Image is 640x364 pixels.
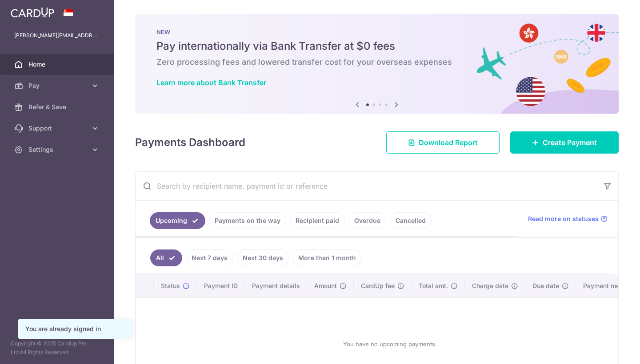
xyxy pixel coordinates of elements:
[245,274,307,297] th: Payment details
[28,124,87,133] span: Support
[135,135,245,150] h4: Payments Dashboard
[28,60,87,69] span: Home
[528,214,599,223] span: Read more on statuses
[28,81,87,90] span: Pay
[136,172,597,200] input: Search by recipient name, payment id or reference
[390,212,432,229] a: Cancelled
[156,39,597,53] h5: Pay internationally via Bank Transfer at $0 fees
[237,249,289,266] a: Next 30 days
[314,281,337,290] span: Amount
[25,324,124,333] div: You are already signed in
[361,281,395,290] span: CardUp fee
[11,7,54,18] img: CardUp
[543,137,597,148] span: Create Payment
[419,281,448,290] span: Total amt.
[197,274,245,297] th: Payment ID
[156,28,597,36] p: NEW
[290,212,345,229] a: Recipient paid
[28,145,87,154] span: Settings
[386,131,500,154] a: Download Report
[472,281,508,290] span: Charge date
[510,131,619,154] a: Create Payment
[135,14,619,114] img: Bank transfer banner
[292,249,362,266] a: More than 1 month
[161,281,180,290] span: Status
[150,249,182,266] a: All
[209,212,286,229] a: Payments on the way
[419,137,478,148] span: Download Report
[156,57,597,67] h6: Zero processing fees and lowered transfer cost for your overseas expenses
[186,249,233,266] a: Next 7 days
[528,214,608,223] a: Read more on statuses
[156,78,266,87] a: Learn more about Bank Transfer
[14,31,100,40] p: [PERSON_NAME][EMAIL_ADDRESS][DOMAIN_NAME]
[348,212,386,229] a: Overdue
[150,212,205,229] a: Upcoming
[532,281,559,290] span: Due date
[28,103,87,111] span: Refer & Save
